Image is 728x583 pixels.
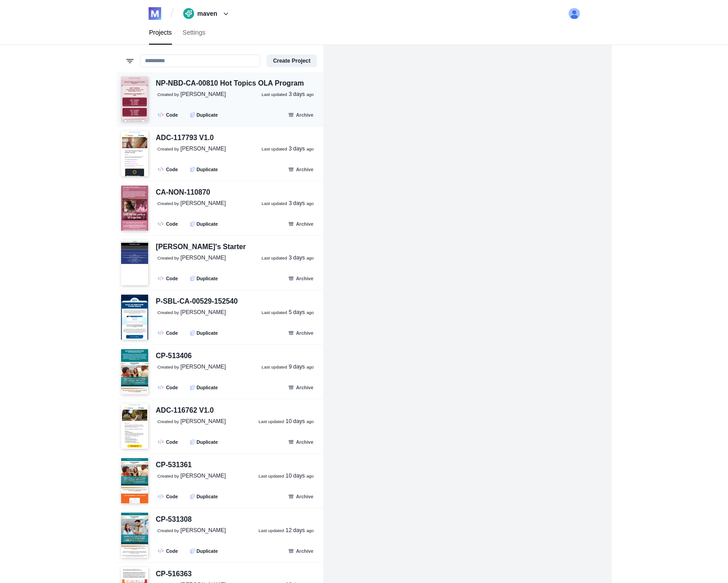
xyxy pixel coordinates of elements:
[154,491,183,501] a: Code
[181,255,226,261] span: [PERSON_NAME]
[262,364,287,369] small: Last updated
[154,273,183,283] a: Code
[154,164,183,174] a: Code
[307,255,314,260] small: ago
[158,146,179,151] small: Created by
[283,546,318,556] button: Archive
[307,364,314,369] small: ago
[158,528,179,533] small: Created by
[180,6,235,21] button: maven
[262,309,314,317] a: Last updated 5 days ago
[262,145,314,153] a: Last updated 3 days ago
[158,310,179,315] small: Created by
[186,328,223,338] button: Duplicate
[181,418,226,424] span: [PERSON_NAME]
[156,460,192,471] div: CP-531361
[258,419,284,424] small: Last updated
[283,219,318,229] button: Archive
[154,219,183,229] a: Code
[177,21,211,45] a: Settings
[154,109,183,120] a: Code
[186,382,223,392] button: Duplicate
[186,273,223,283] button: Duplicate
[186,109,223,120] button: Duplicate
[267,55,317,67] button: Create Project
[283,328,318,338] button: Archive
[186,546,223,556] button: Duplicate
[258,527,314,535] a: Last updated 12 days ago
[181,473,226,479] span: [PERSON_NAME]
[307,310,314,315] small: ago
[154,437,183,447] a: Code
[158,364,179,369] small: Created by
[156,405,214,416] div: ADC-116762 V1.0
[262,255,287,260] small: Last updated
[144,21,177,45] a: Projects
[154,546,183,556] a: Code
[158,419,179,424] small: Created by
[307,419,314,424] small: ago
[154,382,183,392] a: Code
[186,219,223,229] button: Duplicate
[186,491,223,501] button: Duplicate
[156,296,238,307] div: P-SBL-CA-00529-152540
[156,569,192,580] div: CP-516363
[171,6,174,21] span: /
[181,309,226,315] span: [PERSON_NAME]
[156,351,192,362] div: CP-513406
[149,7,161,20] img: logo
[156,132,214,144] div: ADC-117793 V1.0
[569,8,580,19] img: user avatar
[158,92,179,97] small: Created by
[262,254,314,262] a: Last updated 3 days ago
[258,418,314,426] a: Last updated 10 days ago
[154,328,183,338] a: Code
[181,91,226,97] span: [PERSON_NAME]
[262,363,314,371] a: Last updated 9 days ago
[307,92,314,97] small: ago
[262,200,314,208] a: Last updated 3 days ago
[258,528,284,533] small: Last updated
[307,201,314,206] small: ago
[283,437,318,447] button: Archive
[186,164,223,174] button: Duplicate
[283,382,318,392] button: Archive
[283,109,318,120] button: Archive
[262,92,287,97] small: Last updated
[307,528,314,533] small: ago
[158,201,179,206] small: Created by
[181,527,226,533] span: [PERSON_NAME]
[156,514,192,525] div: CP-531308
[156,241,246,253] div: [PERSON_NAME]'s Starter
[262,310,287,315] small: Last updated
[156,187,210,198] div: CA-NON-110870
[181,364,226,370] span: [PERSON_NAME]
[262,91,314,99] a: Last updated 3 days ago
[283,164,318,174] button: Archive
[186,437,223,447] button: Duplicate
[262,146,287,151] small: Last updated
[158,474,179,478] small: Created by
[181,200,226,206] span: [PERSON_NAME]
[307,146,314,151] small: ago
[283,491,318,501] button: Archive
[258,472,314,480] a: Last updated 10 days ago
[158,255,179,260] small: Created by
[258,474,284,478] small: Last updated
[156,78,304,89] div: NP-NBD-CA-00810 Hot Topics OLA Program
[181,146,226,152] span: [PERSON_NAME]
[262,201,287,206] small: Last updated
[307,474,314,478] small: ago
[283,273,318,283] button: Archive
